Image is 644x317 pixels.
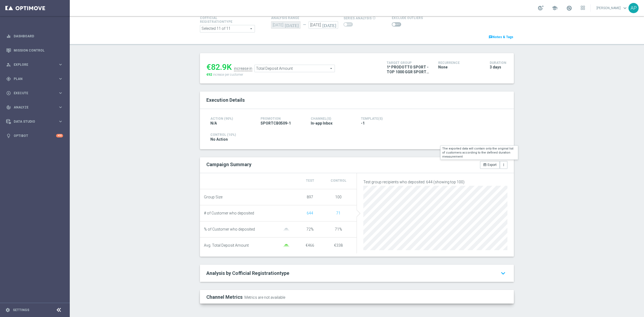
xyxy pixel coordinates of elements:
span: series analysis [343,16,372,20]
i: keyboard_arrow_right [58,76,63,81]
a: Analysis by Cofficial Registrationtype keyboard_arrow_down [206,270,507,276]
i: keyboard_arrow_right [58,90,63,96]
h4: Duration [490,61,507,65]
h4: Cofficial Registrationtype [200,16,246,24]
span: Plan [14,77,58,81]
h4: Channel(s) [311,117,353,121]
a: Settings [13,308,29,312]
img: gaussianGreen.svg [281,244,292,247]
span: 3 days [490,65,501,70]
i: keyboard_arrow_right [58,105,63,110]
i: keyboard_arrow_right [58,119,63,124]
span: -1 [361,121,365,126]
span: Explore [14,63,58,66]
div: Optibot [6,129,63,143]
span: SPORTCB0509-1 [261,121,291,126]
a: Dashboard [14,29,63,43]
i: [DATE] [285,21,301,27]
span: Analysis by Cofficial Registrationtype [206,270,289,276]
span: 100 [335,195,342,199]
div: Plan [6,76,58,81]
i: open_in_browser [483,163,487,167]
i: track_changes [6,105,11,110]
span: €466 [306,243,314,247]
span: Analyze [14,106,58,109]
button: Mission Control [6,48,63,53]
i: [DATE] [322,21,338,27]
input: Select Date [309,21,338,29]
span: Execute [14,92,58,95]
i: chat [489,35,492,39]
div: — [301,23,309,27]
span: No Action [210,137,228,142]
span: Group Size [204,195,222,199]
h4: Action (90%) [210,117,253,121]
div: Data Studio [6,119,58,124]
span: 1^ PRODOTTO SPORT - TOP 1000 GGR SPORT M08 - CONTATTABILI E NON 05.09 [387,65,430,74]
h4: Exclude Outliers [392,16,423,20]
span: increase per customer [213,73,243,76]
h4: Template(s) [361,117,503,121]
button: track_changes Analyze keyboard_arrow_right [6,105,63,110]
span: In-app Inbox [311,121,332,126]
div: €82.9K [206,62,232,72]
p: Test group recipients who deposited: 644 (showing top 100) [363,180,507,184]
span: school [552,5,558,11]
img: gaussianGrey.svg [281,228,292,231]
i: person_search [6,62,11,67]
button: gps_fixed Plan keyboard_arrow_right [6,77,63,81]
button: play_circle_outline Execute keyboard_arrow_right [6,91,63,95]
span: Control [331,179,346,183]
span: Execution Details [206,97,245,103]
span: % of Customer who deposited [204,227,255,232]
span: 71% [335,227,342,231]
h4: Target Group [387,61,430,65]
a: [PERSON_NAME]keyboard_arrow_down [596,4,628,12]
div: lightbulb Optibot +10 [6,134,63,138]
button: equalizer Dashboard [6,34,63,38]
span: Data Studio [14,120,58,123]
i: info_outline [372,16,376,20]
div: Explore [6,62,58,67]
span: €338 [334,243,343,247]
div: +10 [56,134,63,137]
i: play_circle_outline [6,91,11,96]
button: person_search Explore keyboard_arrow_right [6,63,63,67]
h4: Recurrence [438,61,482,65]
span: Metrics are not available [243,294,285,300]
div: AP [628,3,639,13]
span: 897 [307,195,313,199]
i: more_vert [502,163,506,167]
span: None [438,65,448,70]
i: gps_fixed [6,76,11,81]
div: Data Studio keyboard_arrow_right [6,119,63,124]
div: Analyze [6,105,58,110]
span: Show unique customers [307,211,313,215]
span: Avg. Total Deposit Amount [204,243,249,248]
i: settings [5,308,10,312]
i: equalizer [6,34,11,39]
button: open_in_browser Export [480,161,500,169]
span: Expert Online Expert Retail Master Online Master Retail Other and 6 more [200,25,255,32]
i: keyboard_arrow_down [499,268,507,278]
span: keyboard_arrow_down [622,5,628,11]
div: Mission Control [6,43,63,57]
span: €92 [206,73,212,76]
h4: Promotion [261,117,303,121]
span: # of Customer who deposited [204,211,254,216]
button: more_vert [500,161,507,169]
a: Mission Control [14,43,63,57]
h4: Control (10%) [210,133,503,137]
h2: Channel Metrics [206,294,243,300]
div: Dashboard [6,29,63,43]
div: Channel Metrics Metrics are not available [206,293,511,300]
span: Show unique customers [336,211,341,215]
h2: Campaign Summary [206,162,251,167]
div: Execute [6,91,58,96]
span: Test [306,179,314,183]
